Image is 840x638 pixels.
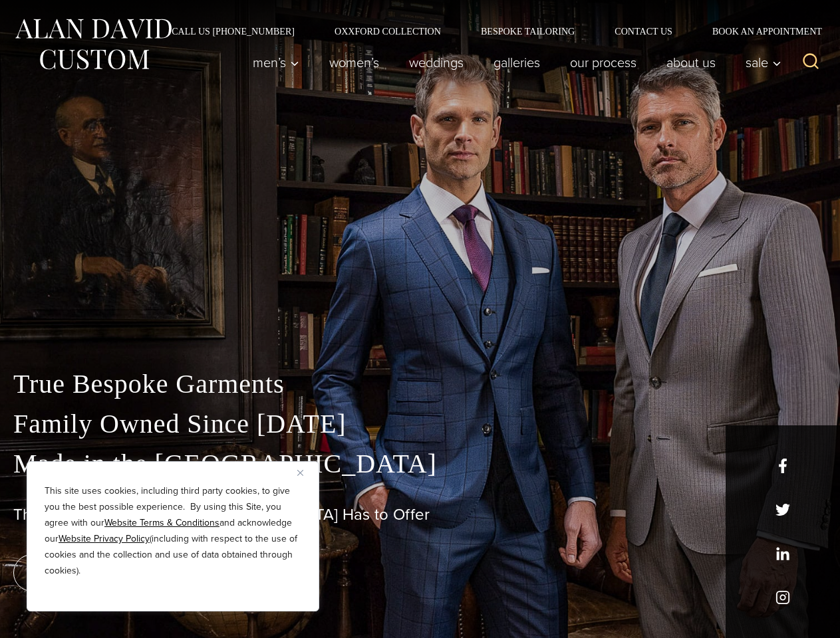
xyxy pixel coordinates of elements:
p: This site uses cookies, including third party cookies, to give you the best possible experience. ... [45,483,301,579]
span: Men’s [253,56,299,69]
a: Galleries [479,49,555,76]
span: Sale [746,56,781,69]
img: Close [297,470,303,476]
p: True Bespoke Garments Family Owned Since [DATE] Made in the [GEOGRAPHIC_DATA] [13,364,827,484]
a: Oxxford Collection [315,27,461,36]
a: Book an Appointment [692,27,827,36]
a: Bespoke Tailoring [461,27,595,36]
a: weddings [394,49,479,76]
button: View Search Form [795,47,827,78]
button: Close [297,465,313,480]
h1: The Best Custom Suits [GEOGRAPHIC_DATA] Has to Offer [13,505,827,524]
a: Call Us [PHONE_NUMBER] [152,27,315,36]
nav: Secondary Navigation [152,27,827,36]
a: Women’s [315,49,394,76]
a: About Us [652,49,731,76]
nav: Primary Navigation [238,49,789,76]
a: Our Process [555,49,652,76]
a: Contact Us [595,27,692,36]
img: Alan David Custom [13,15,173,74]
a: Website Privacy Policy [59,532,150,546]
a: Website Terms & Conditions [104,516,219,530]
a: book an appointment [13,554,200,591]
